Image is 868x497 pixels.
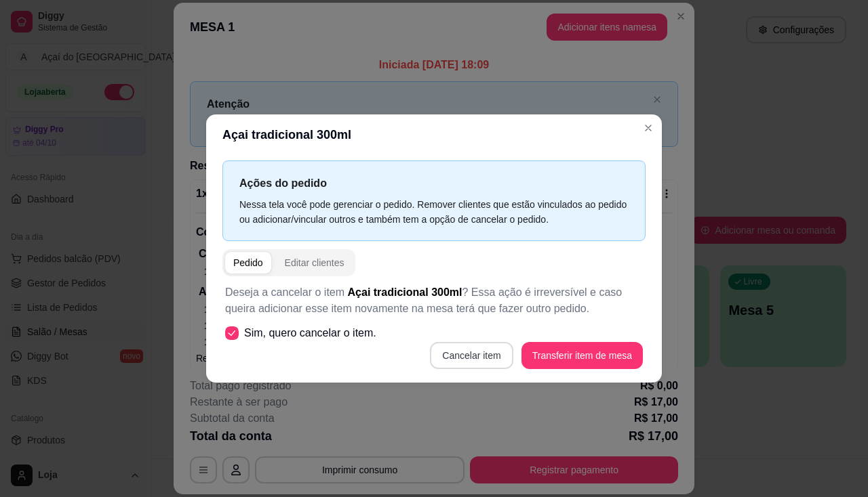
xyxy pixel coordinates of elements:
[239,197,629,227] div: Nessa tela você pode gerenciar o pedido. Remover clientes que estão vinculados ao pedido ou adici...
[348,286,462,298] span: Açai tradicional 300ml
[637,117,659,139] button: Close
[521,342,643,369] button: Transferir item de mesa
[244,325,376,341] span: Sim, quero cancelar o item.
[206,114,662,155] header: Açai tradicional 300ml
[233,256,263,269] div: Pedido
[430,342,513,369] button: Cancelar item
[285,256,344,269] div: Editar clientes
[225,284,643,317] p: Deseja a cancelar o item ? Essa ação é irreversível e caso queira adicionar esse item novamente n...
[239,175,629,192] p: Ações do pedido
